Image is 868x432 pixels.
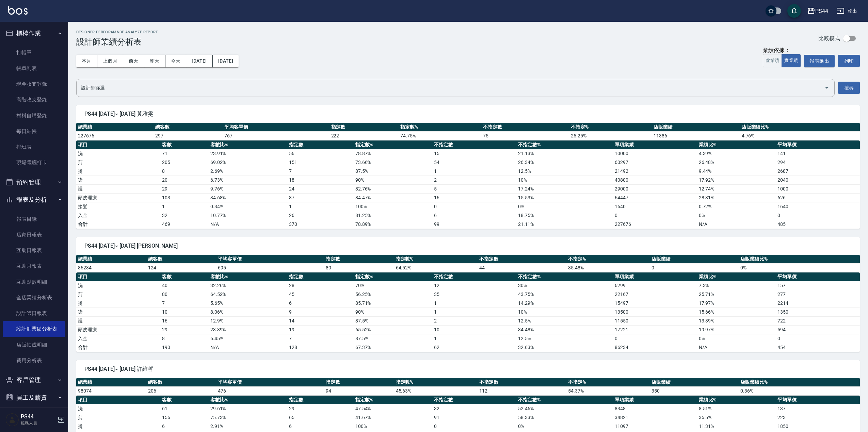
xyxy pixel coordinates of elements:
td: 190 [160,343,209,352]
p: 比較模式 [818,35,840,42]
td: 10 [160,308,209,316]
td: 80 [324,263,394,272]
th: 總業績 [76,378,146,387]
td: 26.48 % [697,158,776,167]
td: 64.52 % [209,290,288,299]
td: 21.13 % [516,149,613,158]
td: 78.87 % [354,149,433,158]
th: 指定數% [394,378,478,387]
td: 81.25 % [354,211,433,220]
td: 767 [223,131,329,140]
th: 總客數 [146,378,216,387]
td: 45 [287,290,353,299]
td: 29000 [613,184,697,193]
td: 燙 [76,167,160,176]
td: 12.5 % [516,334,613,343]
td: 14 [287,316,353,325]
td: 10 % [516,308,613,316]
td: 12.5 % [516,167,613,176]
th: 單項業績 [613,140,697,149]
th: 總客數 [146,255,216,264]
button: 上個月 [97,55,123,67]
td: 40 [160,281,209,290]
td: 1640 [613,202,697,211]
td: 34.48 % [516,325,613,334]
td: 43.75 % [516,290,613,299]
td: 18.75 % [516,211,613,220]
button: 昨天 [144,55,165,67]
th: 店販業績 [650,255,739,264]
td: 入金 [76,334,160,343]
td: 5.65 % [209,299,288,308]
th: 不指定數 [478,255,566,264]
th: 平均客單價 [223,123,329,132]
td: 17.92 % [697,176,776,184]
td: 294 [776,158,860,167]
td: 222 [329,131,399,140]
th: 不指定% [566,255,650,264]
a: 互助日報表 [3,243,65,258]
td: 32.63% [516,343,613,352]
td: 205 [160,158,209,167]
td: 17221 [613,325,697,334]
th: 指定數 [329,123,399,132]
a: 高階收支登錄 [3,92,65,107]
td: 1 [432,167,516,176]
td: 2 [432,176,516,184]
td: 12.74 % [697,184,776,193]
td: 5 [432,184,516,193]
td: 9.44 % [697,167,776,176]
td: 26 [287,211,353,220]
td: 2040 [776,176,860,184]
td: 0 [650,263,739,272]
td: 15.53 % [516,193,613,202]
td: 86234 [76,263,146,272]
button: save [787,4,801,18]
td: 87.5 % [354,316,433,325]
td: 227676 [76,131,154,140]
button: 搜尋 [838,82,860,94]
th: 不指定數% [516,272,613,281]
td: 2214 [776,299,860,308]
th: 平均客單價 [216,255,324,264]
td: 30 % [516,281,613,290]
td: 0 [432,202,516,211]
table: a dense table [76,255,860,272]
td: 70 % [354,281,433,290]
a: 全店業績分析表 [3,290,65,305]
td: 28.31 % [697,193,776,202]
td: 100 % [354,202,433,211]
td: 45.63 % [394,386,478,395]
td: 11550 [613,316,697,325]
td: 12 [432,281,516,290]
td: 75 [481,131,569,140]
th: 店販業績比% [739,255,860,264]
td: 15 [432,149,516,158]
a: 材料自購登錄 [3,108,65,123]
a: 互助月報表 [3,258,65,274]
td: 10.77 % [209,211,288,220]
td: 98074 [76,386,146,395]
button: 本月 [76,55,97,67]
td: 124 [146,263,216,272]
th: 不指定數% [516,140,613,149]
td: 23.39 % [209,325,288,334]
td: 24 [287,184,353,193]
th: 項目 [76,140,160,149]
td: 16 [432,193,516,202]
h2: Designer Perforamnce Analyze Report [76,30,158,34]
td: 476 [216,386,324,395]
td: 6.73 % [209,176,288,184]
td: 64.52 % [394,263,478,272]
table: a dense table [76,272,860,352]
td: 1000 [776,184,860,193]
td: 0 [776,211,860,220]
span: PS44 [DATE]~ [DATE] 許維哲 [84,366,852,372]
td: 12.9 % [209,316,288,325]
td: 接髮 [76,202,160,211]
th: 客數 [160,140,209,149]
button: 商品管理 [3,406,65,424]
table: a dense table [76,140,860,229]
h5: PS44 [21,413,55,420]
td: 62 [432,343,516,352]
